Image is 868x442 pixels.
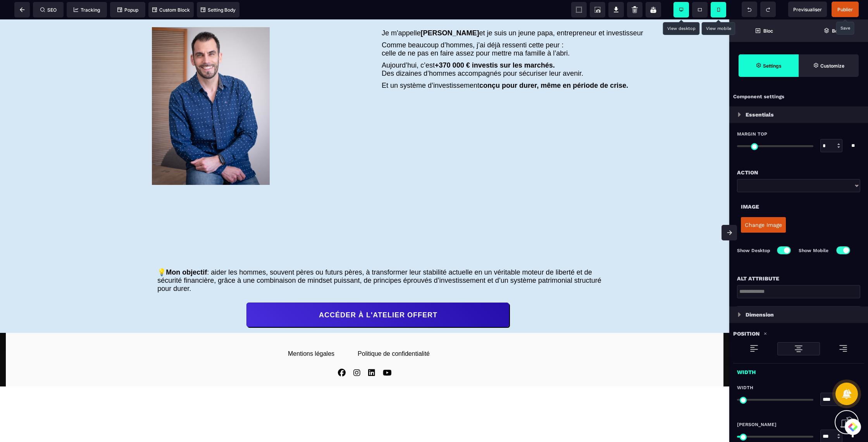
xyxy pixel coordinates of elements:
button: ACCÉDER À L'ATELIER OFFERT [246,283,509,308]
b: [PERSON_NAME] [421,10,479,17]
img: loading [839,344,848,353]
div: Image [741,202,856,211]
img: loading [794,344,803,353]
img: loading [738,112,741,117]
span: Width [737,385,753,391]
img: loading [763,332,767,336]
span: View components [571,2,587,17]
div: Alt attribute [737,274,860,283]
span: Settings [739,54,799,77]
strong: Bloc [763,28,773,34]
div: Politique de confidentialité [358,331,430,338]
span: Setting Body [201,7,236,13]
span: Open Style Manager [799,54,859,77]
div: Action [737,168,860,177]
strong: Customize [820,63,844,69]
span: Open Layer Manager [799,19,868,42]
b: , même en période de crise. [537,62,628,70]
span: Tracking [74,7,100,13]
div: Width [729,364,868,377]
p: Dimension [746,310,774,319]
text: Je m'appelle et je suis un jeune papa, entrepreneur et investisseur [378,8,712,20]
b: conçu pour durer [479,62,537,70]
span: Screenshot [590,2,605,17]
p: Show Desktop [737,247,770,254]
p: Position [733,329,759,338]
strong: Settings [763,63,782,69]
strong: Body [832,28,843,34]
span: [PERSON_NAME] [737,421,777,428]
b: Mon objectif [166,249,207,257]
p: Essentials [746,110,774,119]
span: Previsualiser [793,7,822,12]
span: SEO [40,7,57,13]
span: Custom Block [152,7,190,13]
img: loading [749,344,759,353]
div: Component settings [729,89,868,104]
span: Popup [117,7,138,13]
text: 💡 : aider les hommes, souvent pères ou futurs pères, à transformer leur stabilité actuelle en un ... [153,247,602,275]
p: Show Mobile [799,247,830,254]
img: a9f83f8a69d0754fc14a30bad7d1be46_32-DSC_4416.jpg [152,8,270,165]
text: Comme beaucoup d’hommes, j’ai déjà ressenti cette peur : celle de ne pas en faire assez pour mett... [378,20,712,40]
div: Mentions légales [288,331,334,338]
span: Margin Top [737,131,767,137]
button: Change Image [741,217,786,233]
text: Aujourd’hui, c’est Des dizaines d’hommes accompagnés pour sécuriser leur avenir. [378,40,712,60]
img: loading [738,312,741,317]
span: Publier [837,7,853,12]
span: Preview [788,2,827,17]
text: Et un système d’investissement [378,60,712,72]
span: Open Blocks [729,19,799,42]
b: +370 000 € investis sur les marchés. [435,42,555,50]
